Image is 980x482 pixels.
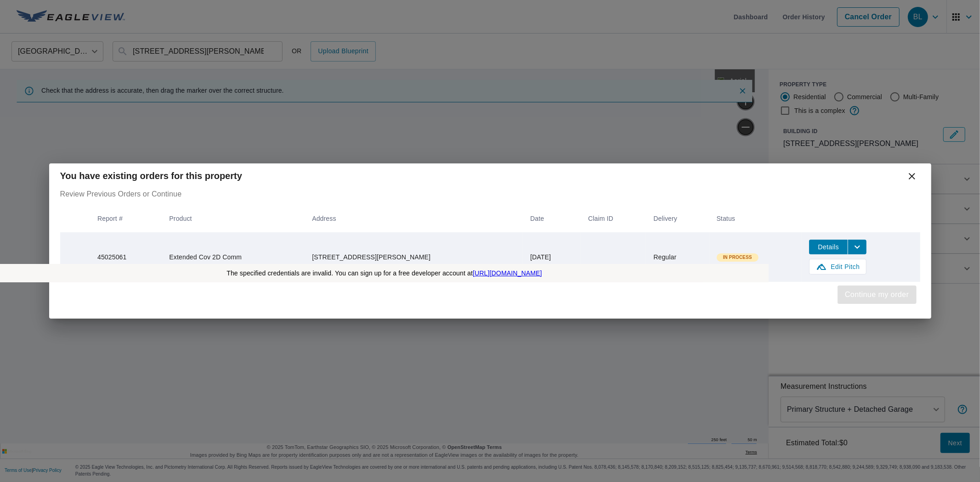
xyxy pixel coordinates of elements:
td: Regular [646,232,709,282]
th: Claim ID [581,205,646,232]
td: Extended Cov 2D Comm [162,232,305,282]
p: Review Previous Orders or Continue [60,189,920,200]
th: Product [162,205,305,232]
span: Continue my order [845,288,909,301]
td: [DATE] [523,232,581,282]
th: Report # [90,205,162,232]
td: 45025061 [90,232,162,282]
th: Delivery [646,205,709,232]
button: Continue my order [838,286,916,304]
span: Edit Pitch [815,261,861,272]
span: In Process [718,254,758,261]
div: [STREET_ADDRESS][PERSON_NAME] [312,252,515,262]
th: Address [305,205,523,232]
th: Status [709,205,802,232]
a: [URL][DOMAIN_NAME] [473,269,542,277]
b: You have existing orders for this property [60,171,242,181]
span: Details [815,243,842,252]
button: detailsBtn-45025061 [809,240,848,254]
a: Edit Pitch [809,259,867,275]
button: filesDropdownBtn-45025061 [848,240,867,254]
th: Date [523,205,581,232]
